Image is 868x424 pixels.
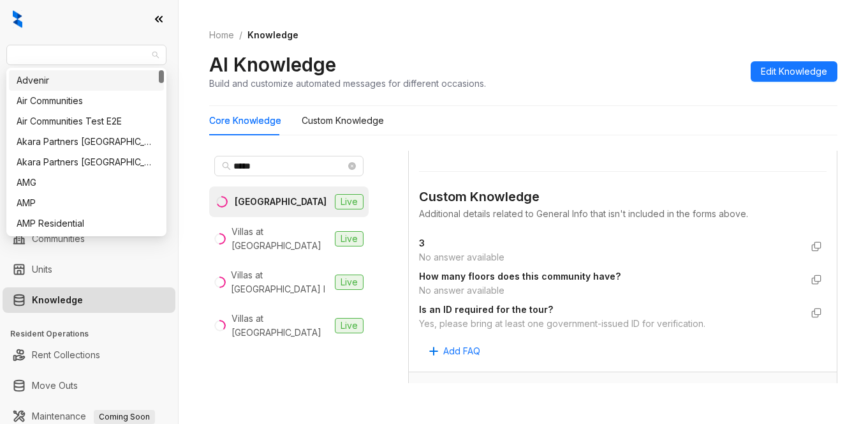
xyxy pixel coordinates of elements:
[419,187,827,207] div: Custom Knowledge
[3,342,175,368] li: Rent Collections
[32,257,52,282] a: Units
[232,225,330,253] div: Villas at [GEOGRAPHIC_DATA]
[9,91,164,111] div: Air Communities
[17,135,156,149] div: Akara Partners [GEOGRAPHIC_DATA]
[32,226,85,252] a: Communities
[17,114,156,128] div: Air Communities Test E2E
[207,28,237,42] a: Home
[9,111,164,132] div: Air Communities Test E2E
[17,73,156,87] div: Advenir
[419,341,490,361] button: Add FAQ
[32,342,100,368] a: Rent Collections
[335,194,364,209] span: Live
[3,373,175,398] li: Move Outs
[419,238,425,248] strong: 3
[10,328,178,340] h3: Resident Operations
[231,268,330,296] div: Villas at [GEOGRAPHIC_DATA] I
[32,373,78,398] a: Move Outs
[348,162,356,170] span: close-circle
[9,172,164,193] div: AMG
[232,312,330,340] div: Villas at [GEOGRAPHIC_DATA]
[239,28,242,42] li: /
[9,213,164,234] div: AMP Residential
[9,70,164,91] div: Advenir
[3,257,175,282] li: Units
[419,250,801,264] div: No answer available
[222,162,231,170] span: search
[3,287,175,313] li: Knowledge
[3,140,175,166] li: Leasing
[419,304,553,315] strong: Is an ID required for the tour?
[335,275,364,290] span: Live
[443,344,480,358] span: Add FAQ
[209,52,336,77] h2: AI Knowledge
[3,171,175,197] li: Collections
[17,216,156,231] div: AMP Residential
[17,196,156,210] div: AMP
[409,372,837,402] div: Specials & Promotions
[14,45,159,64] span: Case and Associates
[761,64,827,79] span: Edit Knowledge
[17,155,156,169] div: Akara Partners [GEOGRAPHIC_DATA]
[335,318,364,333] span: Live
[32,287,83,313] a: Knowledge
[247,29,298,40] span: Knowledge
[9,193,164,213] div: AMP
[17,176,156,190] div: AMG
[209,114,281,128] div: Core Knowledge
[9,132,164,152] div: Akara Partners Nashville
[3,226,175,252] li: Communities
[419,284,801,298] div: No answer available
[94,410,155,424] span: Coming Soon
[209,77,486,90] div: Build and customize automated messages for different occasions.
[235,195,327,209] div: [GEOGRAPHIC_DATA]
[751,61,837,82] button: Edit Knowledge
[13,10,22,28] img: logo
[302,114,384,128] div: Custom Knowledge
[419,317,801,331] div: Yes, please bring at least one government-issued ID for verification.
[419,207,827,221] div: Additional details related to General Info that isn't included in the forms above.
[17,94,156,108] div: Air Communities
[335,231,364,246] span: Live
[419,380,513,394] span: Specials & Promotions
[9,152,164,172] div: Akara Partners Phoenix
[419,271,621,282] strong: How many floors does this community have?
[3,86,175,111] li: Leads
